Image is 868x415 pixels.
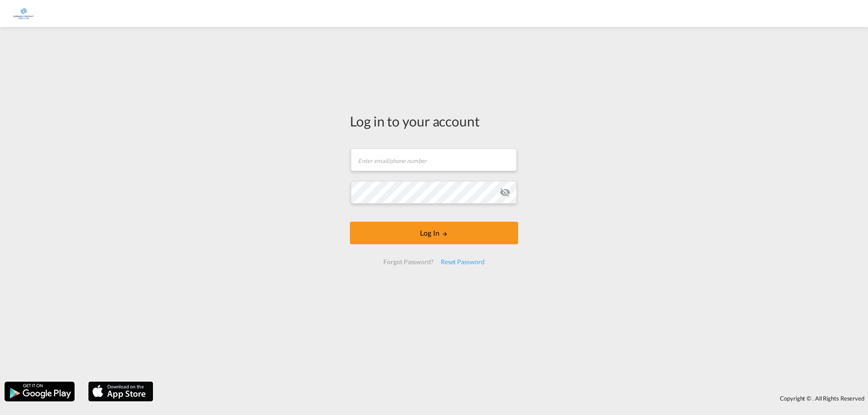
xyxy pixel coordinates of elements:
[380,254,437,270] div: Forgot Password?
[350,112,518,131] div: Log in to your account
[500,187,510,198] md-icon: icon-eye-off
[14,4,34,24] img: e1326340b7c511ef854e8d6a806141ad.jpg
[4,381,75,402] img: google.png
[437,254,488,270] div: Reset Password
[158,391,868,406] div: Copyright © . All Rights Reserved
[351,149,517,171] input: Enter email/phone number
[87,381,154,402] img: apple.png
[350,222,518,244] button: LOGIN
